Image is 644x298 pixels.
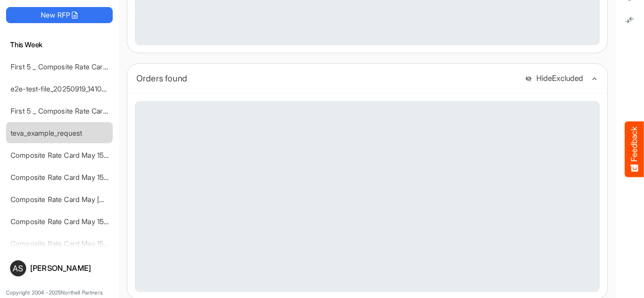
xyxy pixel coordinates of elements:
button: New RFP [6,7,113,23]
div: Loading... [135,101,600,292]
h6: This Week [6,39,113,50]
span: AS [13,264,23,272]
div: [PERSON_NAME] [30,264,109,272]
a: First 5 _ Composite Rate Card [DATE] (2) [11,62,141,71]
button: Feedback [625,121,644,177]
a: Composite Rate Card May 15[DATE]er [11,217,132,226]
a: e2e-test-file_20250919_141053 [11,84,110,93]
a: Composite Rate Card May [DATE]ping test_deleted [11,195,175,204]
a: Composite Rate Card May 15[DATE]er [11,151,132,159]
div: Orders found [136,71,517,85]
button: HideExcluded [525,74,583,83]
a: First 5 _ Composite Rate Card [DATE] (2) [11,107,141,115]
a: teva_example_request [11,129,82,137]
a: Composite Rate Card May 15[DATE]er [11,173,132,181]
